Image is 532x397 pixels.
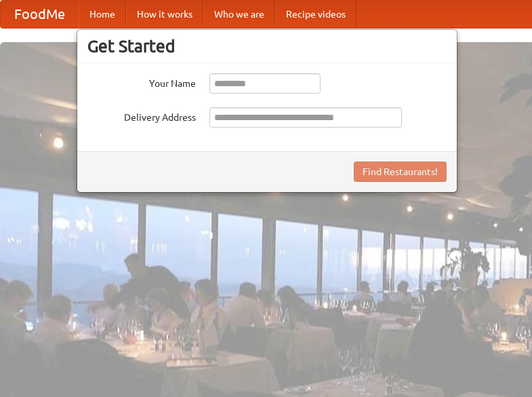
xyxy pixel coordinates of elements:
[203,1,275,28] a: Who we are
[275,1,356,28] a: Recipe videos
[79,1,126,28] a: Home
[87,107,196,124] label: Delivery Address
[87,73,196,90] label: Your Name
[126,1,203,28] a: How it works
[87,36,447,56] h3: Get Started
[354,162,447,182] button: Find Restaurants!
[1,1,79,28] a: FoodMe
